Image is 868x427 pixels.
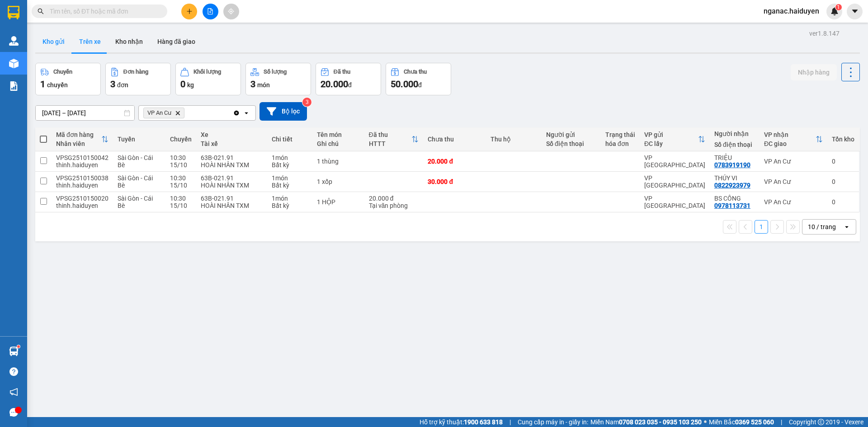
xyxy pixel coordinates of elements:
[509,417,511,427] span: |
[404,69,427,75] div: Chưa thu
[150,31,203,52] button: Hàng đã giao
[735,418,774,426] strong: 0369 525 060
[755,220,768,234] button: 1
[644,131,698,138] div: VP gửi
[56,202,108,209] div: thinh.haiduyen
[56,140,101,147] div: Nhân viên
[272,202,308,209] div: Bất kỳ
[764,140,816,147] div: ĐC giao
[369,195,419,202] div: 20.000 đ
[170,174,192,182] div: 10:30
[428,178,481,185] div: 30.000 đ
[420,417,503,427] span: Hỗ trợ kỹ thuật:
[832,136,854,143] div: Tồn kho
[808,222,836,231] div: 10 / trang
[175,110,180,116] svg: Delete
[170,202,192,209] div: 15/10
[644,174,705,189] div: VP [GEOGRAPHIC_DATA]
[818,419,824,425] span: copyright
[223,4,239,19] button: aim
[835,4,842,10] sup: 1
[369,140,412,147] div: HTTT
[781,417,782,427] span: |
[110,79,115,89] span: 3
[56,131,101,138] div: Mã đơn hàng
[644,195,705,209] div: VP [GEOGRAPHIC_DATA]
[428,136,481,143] div: Chưa thu
[38,8,44,14] span: search
[118,154,153,169] span: Sài Gòn - Cái Bè
[50,6,156,16] input: Tìm tên, số ĐT hoặc mã đơn
[714,141,755,148] div: Số điện thoại
[317,178,360,185] div: 1 xốp
[369,202,419,209] div: Tại văn phòng
[170,136,192,143] div: Chuyến
[714,202,750,209] div: 0978113731
[170,195,192,202] div: 10:30
[201,140,263,147] div: Tài xế
[714,161,750,169] div: 0783919190
[546,131,596,138] div: Người gửi
[428,158,481,165] div: 20.000 đ
[201,131,263,138] div: Xe
[317,140,360,147] div: Ghi chú
[302,98,311,107] sup: 3
[36,106,134,120] input: Select a date range.
[105,63,171,95] button: Đơn hàng3đơn
[8,6,19,19] img: logo-vxr
[464,418,503,426] strong: 1900 633 818
[9,388,18,396] span: notification
[233,109,240,117] svg: Clear all
[714,182,750,189] div: 0822923979
[186,8,193,14] span: plus
[170,161,192,169] div: 15/10
[201,182,263,189] div: HOÀI NHÂN TXM
[52,127,113,151] th: Toggle SortBy
[830,7,839,15] img: icon-new-feature
[193,69,221,75] div: Khối lượng
[764,198,823,206] div: VP An Cư
[250,79,255,89] span: 3
[243,109,250,117] svg: open
[546,140,596,147] div: Số điện thoại
[491,136,537,143] div: Thu hộ
[201,195,263,202] div: 63B-021.91
[791,64,837,80] button: Nhập hàng
[272,195,308,202] div: 1 món
[9,81,19,91] img: solution-icon
[605,140,635,147] div: hóa đơn
[640,127,710,151] th: Toggle SortBy
[147,109,171,117] span: VP An Cư
[518,417,588,427] span: Cung cấp máy in - giấy in:
[317,131,360,138] div: Tên món
[201,161,263,169] div: HOÀI NHÂN TXM
[175,63,241,95] button: Khối lượng0kg
[56,182,108,189] div: thinh.haiduyen
[764,158,823,165] div: VP An Cư
[118,136,161,143] div: Tuyến
[714,130,755,137] div: Người nhận
[605,131,635,138] div: Trạng thái
[851,7,859,15] span: caret-down
[756,5,826,17] span: nganac.haiduyen
[170,182,192,189] div: 15/10
[108,31,150,52] button: Kho nhận
[40,79,45,89] span: 1
[47,81,68,89] span: chuyến
[9,347,19,356] img: warehouse-icon
[321,79,348,89] span: 20.000
[207,8,213,14] span: file-add
[264,69,287,75] div: Số lượng
[118,174,153,189] span: Sài Gòn - Cái Bè
[316,63,381,95] button: Đã thu20.000đ
[764,131,816,138] div: VP nhận
[704,420,707,424] span: ⚪️
[201,154,263,161] div: 63B-021.91
[35,63,101,95] button: Chuyến1chuyến
[709,417,774,427] span: Miền Bắc
[317,158,360,165] div: 1 thùng
[245,63,311,95] button: Số lượng3món
[391,79,418,89] span: 50.000
[56,174,108,182] div: VPSG2510150038
[201,174,263,182] div: 63B-021.91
